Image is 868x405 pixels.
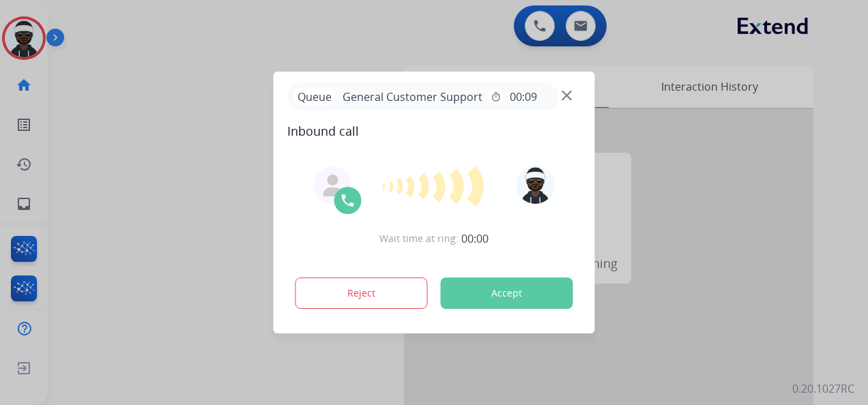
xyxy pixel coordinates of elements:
img: agent-avatar [322,175,344,196]
img: close-button [562,91,572,101]
img: call-icon [340,192,356,209]
mat-icon: timer [491,91,502,102]
span: 00:00 [461,230,489,247]
p: Queue [293,88,337,105]
span: 00:09 [510,89,537,105]
span: Inbound call [287,121,581,140]
img: avatar [516,166,554,204]
span: General Customer Support [337,89,488,105]
span: Wait time at ring: [379,232,459,245]
button: Accept [441,277,573,309]
p: 0.20.1027RC [792,380,854,397]
button: Reject [295,277,428,309]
